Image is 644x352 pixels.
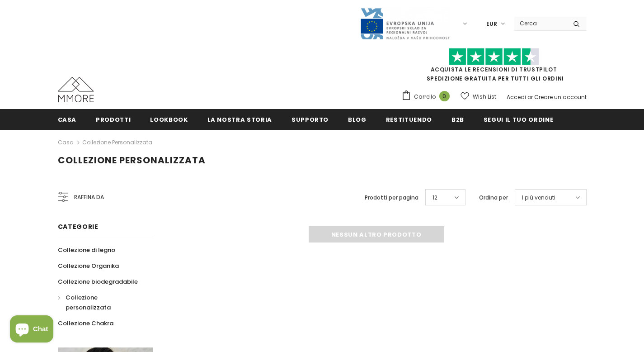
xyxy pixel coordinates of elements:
[82,138,152,146] a: Collezione personalizzata
[414,92,436,101] span: Carrello
[484,109,553,129] a: Segui il tuo ordine
[58,277,138,286] span: Collezione biodegradabile
[58,222,99,231] span: Categorie
[58,137,74,148] a: Casa
[451,109,464,129] a: B2B
[150,115,188,124] span: Lookbook
[207,109,272,129] a: La nostra storia
[58,315,113,331] a: Collezione Chakra
[58,242,115,258] a: Collezione di legno
[484,115,553,124] span: Segui il tuo ordine
[522,193,555,202] span: I più venduti
[7,315,56,345] inbox-online-store-chat: Shopify online store chat
[507,93,526,101] a: Accedi
[360,19,450,27] a: Javni Razpis
[58,246,115,254] span: Collezione di legno
[527,93,533,101] span: or
[386,115,432,124] span: Restituendo
[58,115,77,124] span: Casa
[514,17,566,30] input: Search Site
[386,109,432,129] a: Restituendo
[291,115,329,124] span: supporto
[58,274,138,290] a: Collezione biodegradabile
[66,293,111,312] span: Collezione personalizzata
[96,115,131,124] span: Prodotti
[58,262,119,270] span: Collezione Organika
[479,193,508,202] label: Ordina per
[449,48,539,66] img: Fidati di Pilot Stars
[58,258,119,274] a: Collezione Organika
[432,193,437,202] span: 12
[473,92,496,101] span: Wish List
[534,93,587,101] a: Creare un account
[486,19,497,29] span: EUR
[360,7,450,40] img: Javni Razpis
[58,77,94,102] img: Casi MMORE
[431,66,557,73] a: Acquista le recensioni di TrustPilot
[365,193,418,202] label: Prodotti per pagina
[451,115,464,124] span: B2B
[401,90,454,104] a: Carrello 0
[348,115,367,124] span: Blog
[150,109,188,129] a: Lookbook
[401,52,587,82] span: SPEDIZIONE GRATUITA PER TUTTI GLI ORDINI
[348,109,367,129] a: Blog
[439,91,450,101] span: 0
[58,319,113,328] span: Collezione Chakra
[58,109,77,129] a: Casa
[58,290,143,315] a: Collezione personalizzata
[58,154,206,166] span: Collezione personalizzata
[291,109,329,129] a: supporto
[74,192,104,202] span: Raffina da
[461,89,496,105] a: Wish List
[96,109,131,129] a: Prodotti
[207,115,272,124] span: La nostra storia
